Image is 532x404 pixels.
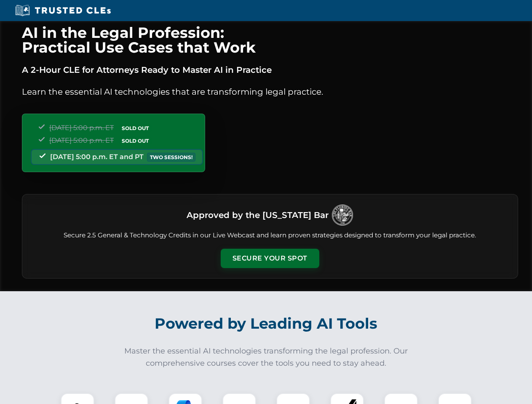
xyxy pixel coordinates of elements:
span: SOLD OUT [119,124,152,133]
img: Trusted CLEs [13,4,113,17]
button: Secure Your Spot [221,249,319,268]
img: Logo [332,205,353,226]
h1: AI in the Legal Profession: Practical Use Cases that Work [22,25,518,55]
p: Secure 2.5 General & Technology Credits in our Live Webcast and learn proven strategies designed ... [32,231,508,240]
p: Master the essential AI technologies transforming the legal profession. Our comprehensive courses... [119,345,414,369]
span: [DATE] 5:00 p.m. ET [49,124,114,132]
span: SOLD OUT [119,136,152,145]
span: [DATE] 5:00 p.m. ET [49,136,114,144]
p: Learn the essential AI technologies that are transforming legal practice. [22,85,518,98]
h3: Approved by the [US_STATE] Bar [187,207,329,223]
p: A 2-Hour CLE for Attorneys Ready to Master AI in Practice [22,63,518,77]
h2: Powered by Leading AI Tools [33,309,500,338]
